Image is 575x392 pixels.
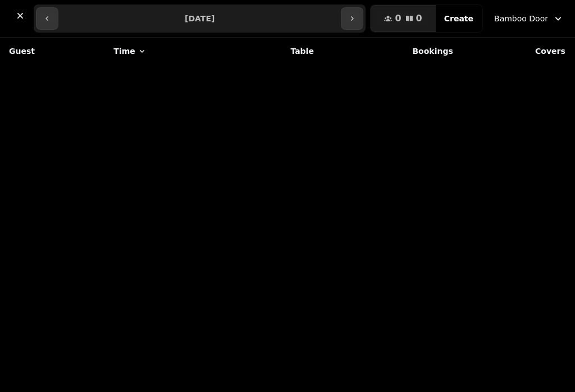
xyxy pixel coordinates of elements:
span: Bamboo Door [494,13,548,24]
th: Bookings [321,38,460,65]
span: 0 [395,14,401,23]
th: Covers [460,38,572,65]
th: Table [226,38,321,65]
button: Create [435,5,482,32]
button: Bamboo Door [487,8,571,29]
span: 0 [416,14,422,23]
button: 00 [371,5,435,32]
button: Time [113,45,146,57]
span: Time [113,45,135,57]
span: Create [444,15,473,22]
